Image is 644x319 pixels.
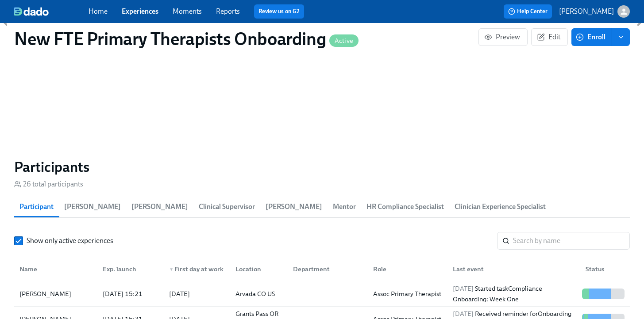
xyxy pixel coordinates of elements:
[258,7,300,16] a: Review us on G2
[232,289,286,299] div: Arvada CO US
[64,201,121,213] span: [PERSON_NAME]
[366,201,444,213] span: HR Compliance Specialist
[612,28,630,46] button: enroll
[232,264,286,274] div: Location
[289,264,366,274] div: Department
[455,201,546,213] span: Clinician Experience Specialist
[14,7,89,16] a: dado
[531,28,568,46] button: Edit
[228,260,286,278] div: Location
[366,260,446,278] div: Role
[254,4,304,19] button: Review us on G2
[578,33,605,42] span: Enroll
[453,285,474,292] span: [DATE]
[453,310,474,318] span: [DATE]
[14,28,359,49] h1: New FTE Primary Therapists Onboarding
[19,201,54,213] span: Participant
[508,7,548,16] span: Help Center
[571,28,612,46] button: Enroll
[513,232,630,250] input: Search by name
[504,4,552,19] button: Help Center
[333,201,356,213] span: Mentor
[14,158,630,176] h2: Participants
[173,7,202,15] a: Moments
[169,267,174,272] span: ▼
[14,179,83,189] div: 26 total participants
[449,264,578,274] div: Last event
[166,264,228,274] div: First day at work
[582,264,628,274] div: Status
[559,7,614,16] p: [PERSON_NAME]
[169,289,190,299] div: [DATE]
[559,5,630,18] button: [PERSON_NAME]
[16,289,96,299] div: [PERSON_NAME]
[370,289,446,299] div: Assoc Primary Therapist
[286,260,366,278] div: Department
[266,201,322,213] span: [PERSON_NAME]
[486,33,520,42] span: Preview
[539,33,560,42] span: Edit
[122,7,158,15] a: Experiences
[199,201,255,213] span: Clinical Supervisor
[446,260,578,278] div: Last event
[370,264,446,274] div: Role
[162,260,228,278] div: ▼First day at work
[216,7,240,15] a: Reports
[96,260,162,278] div: Exp. launch
[16,264,96,274] div: Name
[16,260,96,278] div: Name
[99,264,162,274] div: Exp. launch
[27,236,113,246] span: Show only active experiences
[99,289,162,299] div: [DATE] 15:21
[329,38,359,44] span: Active
[131,201,188,213] span: [PERSON_NAME]
[578,260,628,278] div: Status
[14,7,49,16] img: dado
[478,28,528,46] button: Preview
[89,7,108,15] a: Home
[14,281,630,307] div: [PERSON_NAME][DATE] 15:21[DATE]Arvada CO USAssoc Primary Therapist[DATE] Started taskCompliance O...
[449,283,578,304] div: Started task Compliance Onboarding: Week One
